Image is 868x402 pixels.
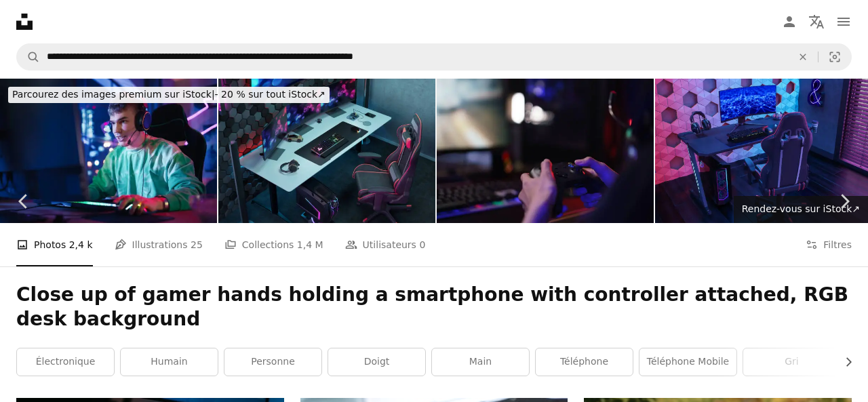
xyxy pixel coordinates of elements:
button: Menu [830,8,857,35]
button: Recherche de visuels [818,44,851,70]
a: gri [743,348,840,376]
button: Effacer [788,44,818,70]
a: Utilisateurs 0 [345,223,426,266]
a: personne [224,348,321,376]
button: Langue [803,8,830,35]
span: Parcourez des images premium sur iStock | [12,89,215,100]
a: main [432,348,529,376]
button: Filtres [806,223,852,266]
a: Accueil — Unsplash [16,14,33,30]
span: Rendez-vous sur iStock ↗ [742,203,860,214]
span: 1,4 M [297,237,323,252]
a: Suivant [821,136,868,266]
a: doigt [328,348,425,376]
img: Main d’une joueuse de cyberhacker tenant le joystick de la manette pour jouer à des jeux sur ordi... [437,79,654,223]
a: Illustrations 25 [115,223,203,266]
a: électronique [17,348,114,376]
div: - 20 % sur tout iStock ↗ [8,87,330,103]
form: Rechercher des visuels sur tout le site [16,43,852,71]
button: Rechercher sur Unsplash [17,44,40,70]
h1: Close up of gamer hands holding a smartphone with controller attached, RGB desk background [16,283,852,331]
a: Connexion / S’inscrire [776,8,803,35]
span: 0 [419,237,425,252]
a: Rendez-vous sur iStock↗ [734,196,868,223]
a: Collections 1,4 M [224,223,323,266]
a: Téléphone [536,348,633,376]
span: 25 [191,237,203,252]
img: Rendu 3D du bureau du joueur vidéo [218,79,435,223]
a: humain [121,348,218,376]
a: téléphone mobile [639,348,736,376]
button: faire défiler la liste vers la droite [836,348,852,376]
